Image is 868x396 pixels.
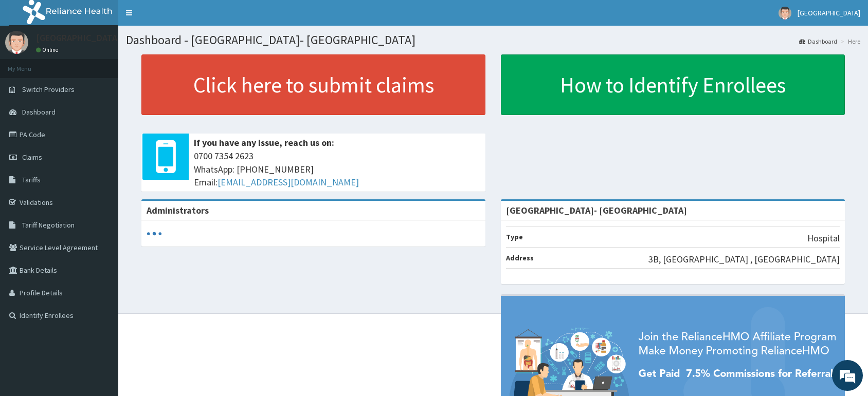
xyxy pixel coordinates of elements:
p: [GEOGRAPHIC_DATA] [36,33,121,43]
b: If you have any issue, reach us on: [194,137,334,148]
img: User Image [5,31,28,54]
b: Address [506,253,534,262]
img: User Image [779,7,791,20]
a: Click here to submit claims [141,54,485,115]
p: Hospital [807,232,840,245]
span: Switch Providers [22,85,75,94]
a: Online [36,46,61,53]
li: Here [838,37,860,46]
a: How to Identify Enrollees [501,54,845,115]
span: [GEOGRAPHIC_DATA] [798,8,860,17]
span: 0700 7354 2623 WhatsApp: [PHONE_NUMBER] Email: [194,149,480,189]
svg: audio-loading [147,226,162,241]
span: Dashboard [22,107,56,117]
a: [EMAIL_ADDRESS][DOMAIN_NAME] [218,176,359,188]
span: Tariffs [22,175,41,184]
b: Type [506,232,523,241]
span: Claims [22,153,42,162]
h1: Dashboard - [GEOGRAPHIC_DATA]- [GEOGRAPHIC_DATA] [126,33,860,47]
b: Administrators [147,204,209,216]
p: 3B, [GEOGRAPHIC_DATA] , [GEOGRAPHIC_DATA] [648,253,840,266]
strong: [GEOGRAPHIC_DATA]- [GEOGRAPHIC_DATA] [506,204,687,216]
span: Tariff Negotiation [22,220,75,230]
a: Dashboard [799,37,837,46]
